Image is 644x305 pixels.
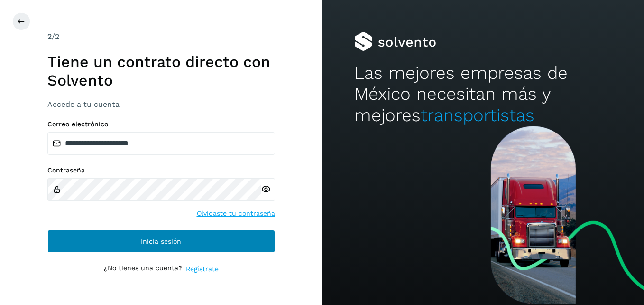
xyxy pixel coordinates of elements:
button: Inicia sesión [47,230,275,253]
h3: Accede a tu cuenta [47,100,275,109]
p: ¿No tienes una cuenta? [104,264,182,274]
label: Contraseña [47,166,275,174]
span: Inicia sesión [141,238,181,245]
a: Olvidaste tu contraseña [197,209,275,219]
div: /2 [47,31,275,42]
h2: Las mejores empresas de México necesitan más y mejores [354,63,612,126]
a: Regístrate [186,264,219,274]
span: 2 [47,32,52,41]
h1: Tiene un contrato directo con Solvento [47,53,275,89]
span: transportistas [421,105,534,125]
label: Correo electrónico [47,120,275,128]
